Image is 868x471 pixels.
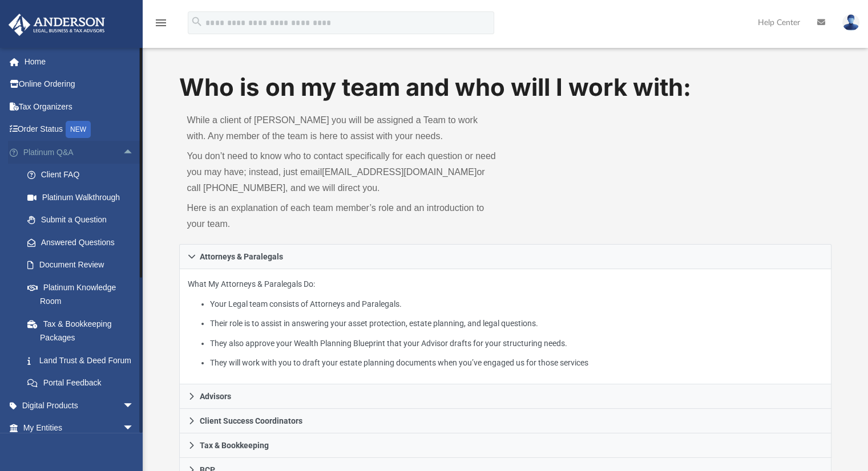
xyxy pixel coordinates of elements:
a: Platinum Q&Aarrow_drop_up [8,141,151,164]
li: Your Legal team consists of Attorneys and Paralegals. [210,297,823,311]
a: Document Review [16,254,151,277]
div: NEW [66,121,91,138]
a: Home [8,50,151,73]
p: You don’t need to know who to contact specifically for each question or need you may have; instea... [187,148,498,196]
p: While a client of [PERSON_NAME] you will be assigned a Team to work with. Any member of the team ... [187,112,498,144]
a: [EMAIL_ADDRESS][DOMAIN_NAME] [322,167,477,177]
a: Digital Productsarrow_drop_down [8,394,151,417]
h1: Who is on my team and who will I work with: [179,71,832,104]
a: Land Trust & Deed Forum [16,349,151,372]
a: Client Success Coordinators [179,409,832,433]
a: menu [154,22,168,30]
p: Here is an explanation of each team member’s role and an introduction to your team. [187,200,498,232]
div: Attorneys & Paralegals [179,269,832,385]
a: Platinum Knowledge Room [16,276,151,312]
a: Advisors [179,384,832,409]
li: They will work with you to draft your estate planning documents when you’ve engaged us for those ... [210,356,823,370]
a: Tax Organizers [8,95,151,118]
span: arrow_drop_down [123,417,146,440]
i: menu [154,16,168,30]
li: Their role is to assist in answering your asset protection, estate planning, and legal questions. [210,316,823,331]
a: Online Ordering [8,73,151,96]
a: Attorneys & Paralegals [179,244,832,269]
span: Attorneys & Paralegals [200,253,283,261]
a: Tax & Bookkeeping [179,433,832,458]
span: arrow_drop_up [123,141,146,164]
p: What My Attorneys & Paralegals Do: [188,277,823,370]
i: search [191,15,203,28]
span: Advisors [200,392,231,400]
a: My Entitiesarrow_drop_down [8,417,151,440]
span: Tax & Bookkeeping [200,441,269,449]
span: arrow_drop_down [123,394,146,417]
a: Answered Questions [16,231,151,254]
a: Tax & Bookkeeping Packages [16,312,151,349]
li: They also approve your Wealth Planning Blueprint that your Advisor drafts for your structuring ne... [210,336,823,351]
img: User Pic [842,14,859,31]
a: Submit a Question [16,209,151,232]
img: Anderson Advisors Platinum Portal [5,14,108,36]
a: Portal Feedback [16,372,151,395]
a: Client FAQ [16,164,151,186]
span: Client Success Coordinators [200,417,302,425]
a: Order StatusNEW [8,118,151,141]
a: Platinum Walkthrough [16,186,151,209]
